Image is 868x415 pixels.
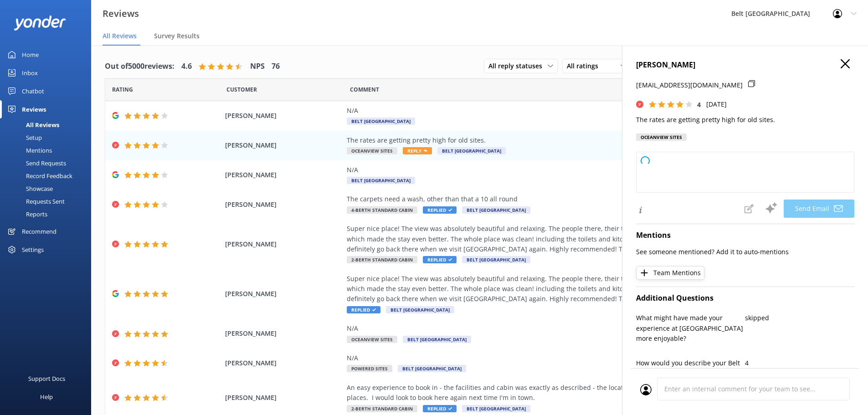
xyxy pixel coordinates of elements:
p: skipped [745,313,855,323]
span: Belt [GEOGRAPHIC_DATA] [462,206,530,214]
h4: Mentions [636,230,854,241]
div: Reviews [22,100,46,118]
span: Belt [GEOGRAPHIC_DATA] [437,147,506,154]
span: Belt [GEOGRAPHIC_DATA] [347,177,415,184]
a: Requests Sent [5,195,91,208]
div: Reports [5,208,47,220]
a: Mentions [5,144,91,157]
a: Record Feedback [5,169,91,182]
span: Belt [GEOGRAPHIC_DATA] [347,118,415,125]
span: [PERSON_NAME] [225,289,343,299]
p: 4 [745,358,855,368]
span: 2-Berth Standard Cabin [347,405,417,412]
span: Oceanview Sites [347,147,397,154]
div: Requests Sent [5,195,65,208]
p: [DATE] [706,99,727,109]
span: [PERSON_NAME] [225,170,343,180]
span: [PERSON_NAME] [225,239,343,249]
span: Replied [423,405,457,412]
button: Team Mentions [636,266,704,280]
span: Belt [GEOGRAPHIC_DATA] [403,336,471,343]
h4: NPS [250,61,265,72]
a: All Reviews [5,118,91,131]
h4: Out of 5000 reviews: [105,61,175,72]
div: Settings [22,241,44,259]
a: Setup [5,131,91,144]
span: [PERSON_NAME] [225,140,343,150]
img: yonder-white-logo.png [14,15,66,31]
div: N/A [347,165,761,175]
span: Replied [423,206,457,214]
a: Reports [5,208,91,220]
div: Mentions [5,144,52,157]
span: 4 [697,100,701,109]
span: Survey Results [154,31,200,41]
p: How would you describe your Belt [GEOGRAPHIC_DATA] experience in terms of value for money? [636,358,745,389]
div: The rates are getting pretty high for old sites. [347,135,761,145]
span: [PERSON_NAME] [225,393,343,403]
div: Recommend [22,222,56,241]
span: Oceanview Sites [347,336,397,343]
div: Home [22,46,39,64]
div: N/A [347,353,761,363]
span: [PERSON_NAME] [225,200,343,210]
a: Showcase [5,182,91,195]
h4: 4.6 [181,61,192,72]
h4: [PERSON_NAME] [636,59,854,71]
span: All ratings [567,61,604,71]
img: user_profile.svg [640,384,652,395]
span: [PERSON_NAME] [225,111,343,121]
h3: Reviews [103,6,139,21]
p: What might have made your experience at [GEOGRAPHIC_DATA] more enjoyable? [636,313,745,343]
span: Date [112,85,133,94]
h4: 76 [272,61,280,72]
span: Replied [347,306,380,313]
span: Belt [GEOGRAPHIC_DATA] [462,256,530,263]
div: Support Docs [28,369,65,388]
span: 2-Berth Standard Cabin [347,256,417,263]
div: An easy experience to book in - the facilities and cabin was exactly as described - the location ... [347,383,761,403]
span: Belt [GEOGRAPHIC_DATA] [398,365,466,372]
div: Super nice place! The view was absolutely beautiful and relaxing. The people there, their team we... [347,224,761,254]
span: All Reviews [103,31,137,41]
span: 4-Berth Standard Cabin [347,206,417,214]
div: All Reviews [5,118,59,131]
div: Help [40,388,53,406]
div: Chatbot [22,82,44,100]
span: [PERSON_NAME] [225,328,343,338]
span: Belt [GEOGRAPHIC_DATA] [386,306,454,313]
div: The carpets need a wash, other than that a 10 all round [347,194,761,204]
button: Close [841,59,850,69]
span: Date [226,85,257,94]
div: Setup [5,131,42,144]
span: Belt [GEOGRAPHIC_DATA] [462,405,530,412]
span: Reply [403,147,432,154]
div: Oceanview Sites [636,133,687,141]
div: N/A [347,323,761,333]
div: Inbox [22,64,38,82]
span: Replied [423,256,457,263]
div: Record Feedback [5,169,72,182]
p: [EMAIL_ADDRESS][DOMAIN_NAME] [636,80,743,90]
span: All reply statuses [488,61,548,71]
p: The rates are getting pretty high for old sites. [636,115,854,125]
div: Showcase [5,182,53,195]
a: Send Requests [5,157,91,169]
span: Powered Sites [347,365,392,372]
span: Question [350,85,379,94]
div: N/A [347,106,761,116]
span: [PERSON_NAME] [225,358,343,368]
p: See someone mentioned? Add it to auto-mentions [636,247,854,257]
h4: Additional Questions [636,292,854,304]
div: Send Requests [5,157,66,169]
div: Super nice place! The view was absolutely beautiful and relaxing. The people there, their team we... [347,274,761,304]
